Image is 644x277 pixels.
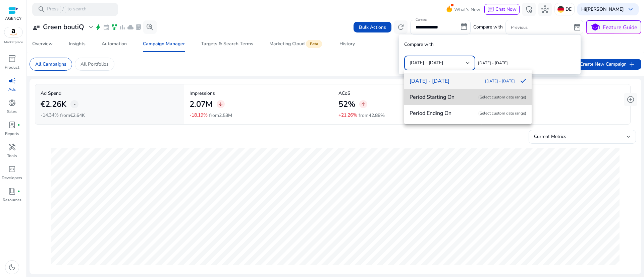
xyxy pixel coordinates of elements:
span: [DATE] - [DATE] [410,77,515,85]
span: Period Ending On [410,110,526,117]
span: Period Starting On [410,93,526,101]
span: [DATE] - [DATE] [485,78,515,84]
span: (Select custom date range) [478,94,526,100]
span: (Select custom date range) [478,111,526,116]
